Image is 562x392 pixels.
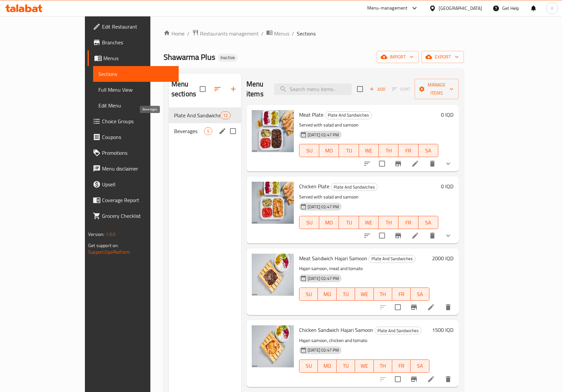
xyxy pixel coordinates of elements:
[299,110,323,120] span: Meat Plate
[274,83,352,95] input: search
[102,165,173,173] span: Menu disclaimer
[362,218,376,227] span: WE
[98,70,173,78] span: Sections
[322,146,336,155] span: MO
[339,216,359,229] button: TU
[164,29,464,38] nav: breadcrumb
[398,216,418,229] button: FR
[375,157,389,171] span: Select to update
[299,359,318,373] button: SU
[381,218,396,227] span: TH
[419,144,438,157] button: SA
[337,288,355,301] button: TU
[302,218,317,227] span: SU
[102,23,173,31] span: Edit Restaurant
[305,275,342,282] span: [DATE] 02:47 PM
[322,218,336,227] span: MO
[106,230,116,239] span: 1.0.0
[424,156,440,172] button: delete
[88,19,179,35] a: Edit Restaurant
[421,146,436,155] span: SA
[401,146,416,155] span: FR
[375,229,389,242] span: Select to update
[441,182,453,191] h6: 0 IQD
[88,230,104,239] span: Version:
[382,53,414,61] span: import
[93,66,179,82] a: Sections
[369,85,386,93] span: Add
[266,29,289,38] a: Menus
[299,265,429,273] p: Hajari samoon, meat and tomato
[551,5,552,12] span: l
[299,325,373,335] span: Chicken Sandwich Hajari Samoon
[395,289,408,299] span: FR
[401,218,416,227] span: FR
[444,232,452,240] svg: Show Choices
[210,81,225,97] span: Sort sections
[299,144,319,157] button: SU
[217,126,227,136] button: edit
[388,84,415,94] span: Select section first
[220,111,231,119] div: items
[413,289,426,299] span: SA
[252,182,294,224] img: Chicken Plate
[93,98,179,113] a: Edit Menu
[376,361,390,371] span: TH
[292,30,294,37] li: /
[355,288,373,301] button: WE
[390,156,406,172] button: Branch-specific-item
[427,53,459,61] span: export
[376,289,390,299] span: TH
[432,254,453,263] h6: 2000 IQD
[392,288,411,301] button: FR
[88,241,118,250] span: Get support on:
[413,361,426,371] span: SA
[381,146,396,155] span: TH
[200,30,259,37] span: Restaurants management
[342,146,356,155] span: TU
[358,361,371,371] span: WE
[103,54,173,62] span: Menus
[440,371,456,387] button: delete
[299,288,318,301] button: SU
[358,289,371,299] span: WE
[318,359,336,373] button: MO
[102,196,173,204] span: Coverage Report
[93,82,179,98] a: Full Menu View
[196,82,210,96] span: Select all sections
[299,253,367,263] span: Meat Sandwich Hajari Samoon
[302,361,315,371] span: SU
[299,336,429,345] p: Hajari samoon, chicken and tomato
[411,359,429,373] button: SA
[320,289,334,299] span: MO
[421,51,464,63] button: export
[98,86,173,94] span: Full Menu View
[359,228,375,243] button: sort-choices
[102,38,173,46] span: Branches
[246,79,266,99] h2: Menu items
[374,327,421,334] div: Plate And Sandwiches
[302,146,317,155] span: SU
[325,111,371,119] span: Plate And Sandwiches
[171,79,200,99] h2: Menu sections
[420,81,453,97] span: Manage items
[406,371,422,387] button: Branch-specific-item
[98,102,173,109] span: Edit Menu
[440,228,456,243] button: show more
[88,50,179,66] a: Menus
[359,216,379,229] button: WE
[427,375,435,383] a: Edit menu item
[225,81,241,97] button: Add section
[220,112,230,119] span: 12
[359,144,379,157] button: WE
[398,144,418,157] button: FR
[88,113,179,129] a: Choice Groups
[362,146,376,155] span: WE
[299,181,329,191] span: Chicken Plate
[169,123,241,139] div: Beverages5edit
[302,289,315,299] span: SU
[169,107,241,123] div: Plate And Sandwiches12
[261,30,264,37] li: /
[331,183,377,191] span: Plate And Sandwiches
[169,105,241,142] nav: Menu sections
